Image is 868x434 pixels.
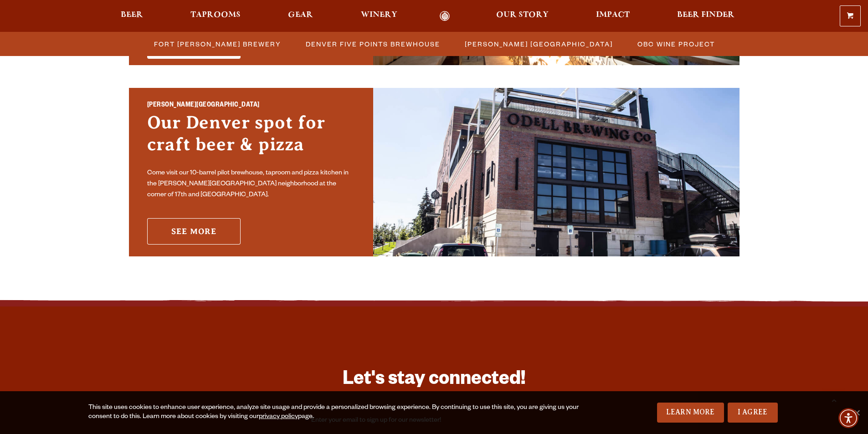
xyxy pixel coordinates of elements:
[677,11,734,19] span: Beer Finder
[185,11,247,21] a: Taprooms
[637,37,715,51] span: OBC Wine Project
[590,11,636,21] a: Impact
[596,11,630,19] span: Impact
[88,403,582,422] div: This site uses cookies to enhance user experience, analyze site usage and provide a personalized ...
[154,37,281,51] span: Fort [PERSON_NAME] Brewery
[147,100,355,112] h2: [PERSON_NAME][GEOGRAPHIC_DATA]
[306,37,440,51] span: Denver Five Points Brewhouse
[373,88,740,256] img: Sloan’s Lake Brewhouse'
[311,368,557,394] h3: Let's stay connected!
[428,11,462,21] a: Odell Home
[465,37,613,51] span: [PERSON_NAME] [GEOGRAPHIC_DATA]
[671,11,740,21] a: Beer Finder
[147,168,355,201] p: Come visit our 10-barrel pilot brewhouse, taproom and pizza kitchen in the [PERSON_NAME][GEOGRAPH...
[657,403,724,423] a: Learn More
[459,37,617,51] a: [PERSON_NAME] [GEOGRAPHIC_DATA]
[149,37,286,51] a: Fort [PERSON_NAME] Brewery
[361,11,397,19] span: Winery
[121,11,143,19] span: Beer
[147,112,355,164] h3: Our Denver spot for craft beer & pizza
[822,388,845,411] a: Scroll to top
[115,11,149,21] a: Beer
[190,11,241,19] span: Taprooms
[838,408,858,428] div: Accessibility Menu
[288,11,313,19] span: Gear
[496,11,549,19] span: Our Story
[300,37,445,51] a: Denver Five Points Brewhouse
[355,11,403,21] a: Winery
[632,37,719,51] a: OBC Wine Project
[282,11,319,21] a: Gear
[259,414,298,421] a: privacy policy
[490,11,555,21] a: Our Story
[147,218,241,245] a: See More
[728,403,778,423] a: I Agree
